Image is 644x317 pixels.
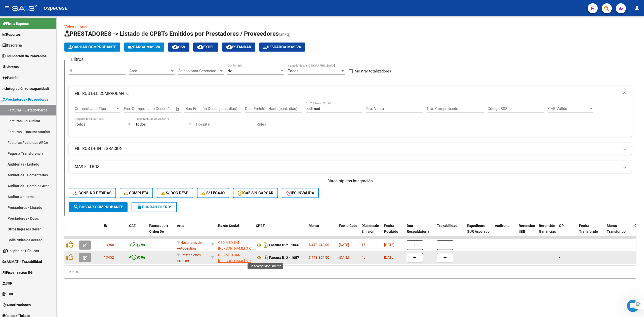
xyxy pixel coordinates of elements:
[216,220,254,243] datatable-header-cell: Razón Social
[259,43,305,52] button: Descarga Masiva
[405,220,435,243] datatable-header-cell: Doc Respaldatoria
[559,224,564,228] span: OP
[339,224,357,228] span: Fecha Cpbt
[75,91,620,96] mat-panel-title: FILTROS DEL COMPROBANTE
[263,45,301,49] span: Descarga Masiva
[218,241,251,256] span: CEDIMED SAN [PERSON_NAME] S R L
[218,224,239,228] span: Razón Social
[177,224,184,228] span: Area
[129,224,136,228] span: CAE
[282,188,319,198] button: FC Inválida
[605,220,632,243] datatable-header-cell: Monto Transferido
[359,220,382,243] datatable-header-cell: Días desde Emisión
[269,243,299,247] strong: Factura B: 2 - 1066
[437,224,457,228] span: Trazabilidad
[339,243,349,247] span: [DATE]
[262,254,269,262] i: Descargar documento
[607,224,626,233] span: Monto Transferido
[193,43,218,52] button: EXCEL
[577,220,605,243] datatable-header-cell: Fecha Transferido
[467,224,490,233] span: Expediente SUR Asociado
[69,102,632,137] div: FILTROS DEL COMPROBANTE
[202,191,225,195] span: S/ legajo
[136,204,142,210] mat-icon: delete
[120,188,153,198] button: Completa
[309,255,329,259] strong: $ 443.864,00
[104,224,107,228] span: ID
[307,220,337,243] datatable-header-cell: Monto
[136,205,172,209] span: Borrar Filtros
[69,188,116,198] button: Conf. no pedidas
[407,224,429,233] span: Doc Respaldatoria
[64,43,120,52] button: Cargar Comprobante
[69,56,86,63] h3: Filtros
[64,25,87,29] a: Video tutorial
[178,69,219,73] span: Seleccionar Gerenciador
[226,45,251,49] span: Estandar
[237,191,273,195] span: CAE SIN CARGAR
[254,220,307,243] datatable-header-cell: CPBT
[3,97,48,102] span: Prestadores / Proveedores
[559,243,560,247] span: -
[279,32,291,37] span: (alt+q)
[129,69,170,73] span: Area
[3,291,17,297] span: SURGE
[361,255,366,259] span: 48
[149,224,168,233] span: Facturado x Orden De
[75,106,115,111] span: Comprobante Tipo
[309,243,329,247] strong: $ 478.248,00
[3,302,31,308] span: Autorizaciones
[3,75,19,81] span: Padrón
[175,106,180,112] button: Open calendar
[128,45,160,49] span: Carga Masiva
[3,270,33,275] span: Fiscalización RG
[75,146,620,151] mat-panel-title: FILTROS DE INTEGRACION
[557,220,577,243] datatable-header-cell: OP
[40,3,68,14] span: - ospecesa
[64,30,279,37] span: PRESTADORES -> Listado de CPBTs Emitidos por Prestadores / Proveedores
[259,43,305,52] app-download-masive: Descarga masiva de comprobantes (adjuntos)
[75,164,620,170] mat-panel-title: MAS FILTROS
[197,44,203,50] mat-icon: cloud_download
[222,43,255,52] button: Estandar
[75,122,85,127] span: Todos
[124,191,148,195] span: Completa
[227,69,232,73] span: No
[69,86,632,102] mat-expansion-panel-header: FILTROS DEL COMPROBANTE
[493,220,517,243] datatable-header-cell: Auditoria
[559,255,560,259] span: -
[233,188,278,198] button: CAE SIN CARGAR
[288,69,299,73] span: Todos
[175,220,209,243] datatable-header-cell: Area
[197,45,214,49] span: EXCEL
[4,5,10,11] mat-icon: menu
[309,224,319,228] span: Monto
[124,43,164,52] button: Carga Masiva
[161,191,189,195] span: S/ Doc Resp.
[157,188,193,198] button: S/ Doc Resp.
[69,202,128,212] button: Buscar Comprobante
[361,224,379,233] span: Días desde Emisión
[519,224,535,233] span: Retencion IIBB
[168,43,189,52] button: CSV
[135,122,146,127] span: Todos
[361,243,366,247] span: 15
[3,32,21,37] span: Reportes
[384,224,398,233] span: Fecha Recibido
[435,220,465,243] datatable-header-cell: Trazabilidad
[132,202,177,212] button: Borrar Filtros
[3,43,22,48] span: Tesorería
[69,178,632,184] h4: - filtros rápidos Integración -
[3,64,19,70] span: Sistema
[465,220,493,243] datatable-header-cell: Expediente SUR Asociado
[3,53,47,59] span: Liquidación de Convenios
[197,188,229,198] button: S/ legajo
[177,241,202,250] span: Hospitales de Autogestión
[73,191,111,195] span: Conf. no pedidas
[256,224,265,228] span: CPBT
[627,300,639,312] iframe: Intercom live chat
[102,220,127,243] datatable-header-cell: ID
[218,240,252,250] div: 30709126454
[68,45,116,49] span: Cargar Comprobante
[73,205,123,209] span: Buscar Comprobante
